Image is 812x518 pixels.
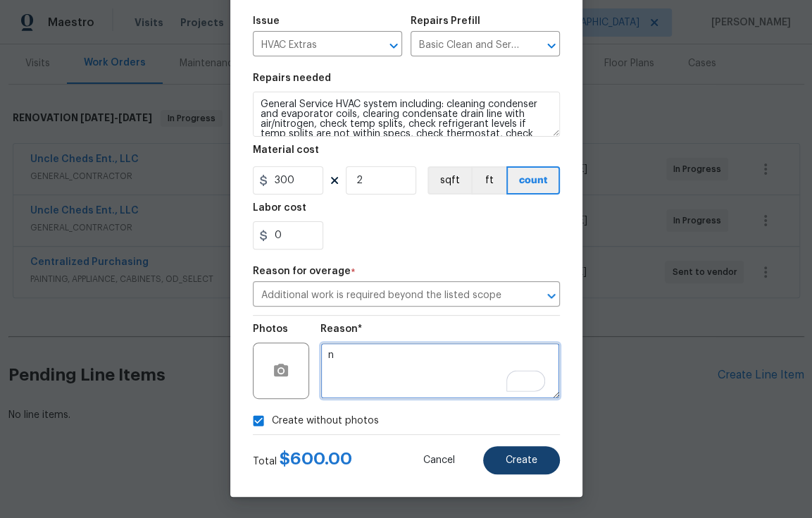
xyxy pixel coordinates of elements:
[427,166,471,195] button: sqft
[253,285,520,307] input: Select a reason for overage
[506,455,537,466] span: Create
[253,452,352,469] div: Total
[320,324,362,334] h5: Reason*
[471,166,506,195] button: ft
[253,266,351,276] h5: Reason for overage
[542,36,561,56] button: Open
[272,414,379,428] span: Create without photos
[411,16,480,26] h5: Repairs Prefill
[253,324,288,334] h5: Photos
[253,145,319,155] h5: Material cost
[280,450,352,467] span: $ 600.00
[483,446,560,474] button: Create
[401,446,477,474] button: Cancel
[253,92,560,137] textarea: General Service HVAC system including: cleaning condenser and evaporator coils, clearing condensa...
[253,203,306,213] h5: Labor cost
[423,455,455,466] span: Cancel
[542,286,561,306] button: Open
[253,16,280,26] h5: Issue
[384,36,404,56] button: Open
[253,73,331,83] h5: Repairs needed
[506,166,560,195] button: count
[320,343,560,399] textarea: To enrich screen reader interactions, please activate Accessibility in Grammarly extension settings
